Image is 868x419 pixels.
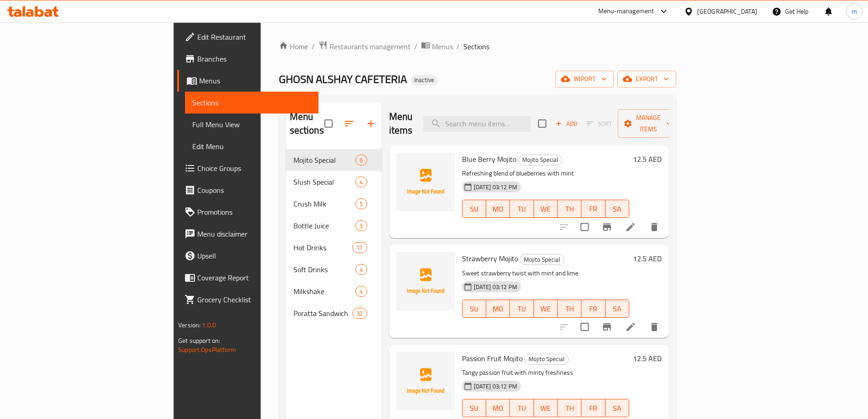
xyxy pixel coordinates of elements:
[293,176,356,187] span: Slush Special
[466,402,483,415] span: SU
[286,280,382,302] div: Milkshake4
[355,198,367,209] div: items
[581,117,618,131] span: Select section first
[486,200,510,218] button: MO
[533,114,552,133] span: Select section
[293,155,356,166] div: Mojito Special
[293,264,356,275] span: Soft Drinks
[411,75,438,86] div: Inactive
[192,141,311,152] span: Edit Menu
[279,41,676,52] nav: breadcrumb
[286,149,382,171] div: Mojito Special6
[396,352,455,410] img: Passion Fruit Mojito
[178,344,236,356] a: Support.OpsPlatform
[192,119,311,130] span: Full Menu View
[633,252,662,265] h6: 12.5 AED
[510,300,534,318] button: TU
[421,41,453,52] a: Menus
[356,222,366,230] span: 3
[561,402,578,415] span: TH
[185,92,318,114] a: Sections
[625,321,636,332] a: Edit menu item
[352,242,367,253] div: items
[197,294,311,305] span: Grocery Checklist
[293,242,353,253] div: Hot Drinks
[279,69,407,89] span: GHOSN ALSHAY CAFETERIA
[538,302,554,316] span: WE
[462,252,518,265] span: Strawberry Mojito
[470,183,521,191] span: [DATE] 03:12 PM
[355,264,367,275] div: items
[596,216,618,238] button: Branch-specific-item
[355,286,367,297] div: items
[177,223,318,245] a: Menu disclaimer
[356,156,366,165] span: 6
[356,287,366,296] span: 4
[462,352,523,365] span: Passion Fruit Mojito
[355,176,367,187] div: items
[177,267,318,289] a: Coverage Report
[432,41,453,52] span: Menus
[457,41,460,52] li: /
[293,286,356,297] span: Milkshake
[177,26,318,48] a: Edit Restaurant
[585,202,601,216] span: FR
[197,31,311,42] span: Edit Restaurant
[643,216,665,238] button: delete
[197,53,311,64] span: Branches
[197,185,311,196] span: Coupons
[177,157,318,179] a: Choice Groups
[561,302,578,316] span: TH
[356,265,366,274] span: 4
[598,6,654,17] div: Menu-management
[558,300,581,318] button: TH
[177,179,318,201] a: Coupons
[852,6,857,16] span: m
[462,268,629,279] p: Sweet strawberry twist with mint and lime
[581,399,605,417] button: FR
[524,354,569,365] div: Mojito Special
[338,113,360,134] span: Sort sections
[353,309,366,318] span: 32
[609,202,626,216] span: SA
[177,48,318,70] a: Branches
[519,155,562,165] span: Mojito Special
[423,116,531,132] input: search
[609,402,626,415] span: SA
[617,71,676,88] button: export
[606,200,629,218] button: SA
[538,202,554,216] span: WE
[396,252,455,310] img: Strawberry Mojito
[606,399,629,417] button: SA
[178,319,200,331] span: Version:
[329,41,411,52] span: Restaurants management
[552,117,581,131] button: Add
[625,73,669,85] span: export
[538,402,554,415] span: WE
[486,399,510,417] button: MO
[470,283,521,291] span: [DATE] 03:12 PM
[466,202,483,216] span: SU
[575,317,594,336] span: Select to update
[462,152,516,166] span: Blue Berry Mojito
[462,300,486,318] button: SU
[563,73,606,85] span: import
[514,302,530,316] span: TU
[596,316,618,338] button: Branch-specific-item
[510,200,534,218] button: TU
[318,41,411,52] a: Restaurants management
[561,202,578,216] span: TH
[555,71,614,88] button: import
[558,399,581,417] button: TH
[486,300,510,318] button: MO
[643,316,665,338] button: delete
[202,319,216,331] span: 1.0.0
[633,153,662,166] h6: 12.5 AED
[293,198,356,209] span: Crush Milk
[197,250,311,261] span: Upsell
[178,335,220,347] span: Get support on:
[177,289,318,310] a: Grocery Checklist
[396,153,455,211] img: Blue Berry Mojito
